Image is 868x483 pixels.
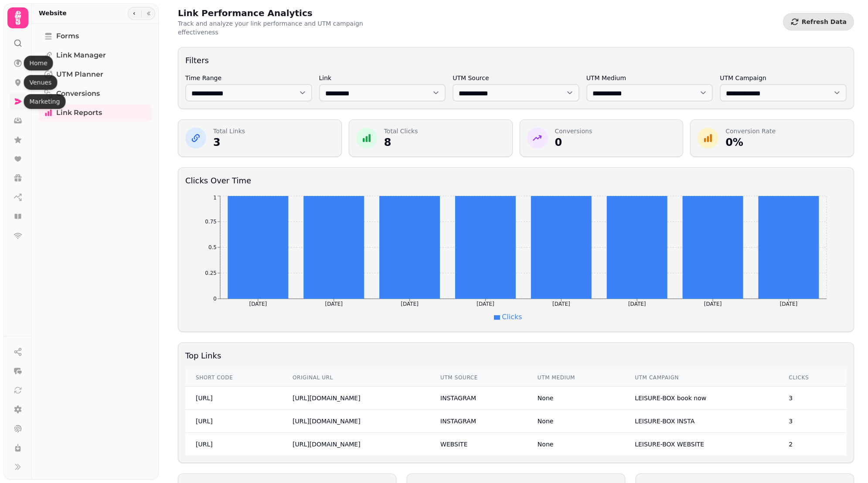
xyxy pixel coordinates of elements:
td: LEISURE-BOX INSTA [624,410,778,433]
label: Time Range [185,74,312,82]
p: Track and analyze your link performance and UTM campaign effectiveness [178,19,401,37]
a: Link Manager [39,47,152,64]
tspan: 0 [213,296,217,302]
tspan: [DATE] [628,301,646,307]
span: Clicks [502,313,522,321]
tspan: [DATE] [249,301,267,307]
td: LEISURE-BOX book now [624,387,778,410]
p: 3 [213,135,245,149]
tspan: 0.25 [205,270,217,276]
div: Home [24,56,53,71]
tspan: 1 [213,195,217,201]
div: Venues [24,75,57,90]
th: Original URL [282,369,430,387]
p: 8 [384,135,418,149]
a: Conversions [39,85,152,102]
p: 0 [555,135,592,149]
td: [URL] [185,433,282,456]
td: None [527,387,624,410]
tspan: [DATE] [325,301,343,307]
p: 0 % [725,135,776,149]
h2: Filters [185,54,847,67]
td: 3 [778,410,847,433]
td: INSTAGRAM [430,410,527,433]
a: Forms [39,27,152,45]
td: [URL][DOMAIN_NAME] [282,410,430,433]
th: Short Code [185,369,282,387]
th: UTM Source [430,369,527,387]
nav: Tabs [32,24,159,480]
h3: Total Clicks [384,127,418,135]
label: UTM Campaign [720,74,847,82]
tspan: [DATE] [401,301,419,307]
th: UTM Campaign [624,369,778,387]
span: Refresh Data [802,19,847,25]
td: WEBSITE [430,433,527,456]
td: None [527,433,624,456]
h2: Top Links [185,350,847,362]
label: UTM Source [453,74,579,82]
th: Clicks [778,369,847,387]
td: None [527,410,624,433]
span: Forms [56,31,79,41]
td: [URL] [185,410,282,433]
td: 3 [778,387,847,410]
td: [URL] [185,387,282,410]
td: LEISURE-BOX WEBSITE [624,433,778,456]
h3: Conversions [555,127,592,135]
span: Link Manager [56,50,106,61]
tspan: [DATE] [704,301,722,307]
td: [URL][DOMAIN_NAME] [282,433,430,456]
h2: Link Performance Analytics [178,7,345,19]
th: UTM Medium [527,369,624,387]
td: INSTAGRAM [430,387,527,410]
td: 2 [778,433,847,456]
h3: Total Links [213,127,245,135]
h2: Clicks Over Time [185,175,847,187]
a: UTM Planner [39,66,152,83]
label: UTM Medium [586,74,713,82]
tspan: 0.75 [205,219,217,225]
a: Link Reports [39,104,152,122]
h2: Website [39,9,67,17]
tspan: [DATE] [780,301,798,307]
button: Refresh Data [783,13,854,30]
span: Link Reports [56,108,102,118]
tspan: [DATE] [552,301,570,307]
div: Marketing [24,94,65,109]
tspan: 0.5 [208,244,217,250]
span: Conversions [56,88,100,99]
span: UTM Planner [56,69,103,80]
td: [URL][DOMAIN_NAME] [282,387,430,410]
h3: Conversion Rate [725,127,776,135]
tspan: [DATE] [477,301,494,307]
label: Link [319,74,446,82]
